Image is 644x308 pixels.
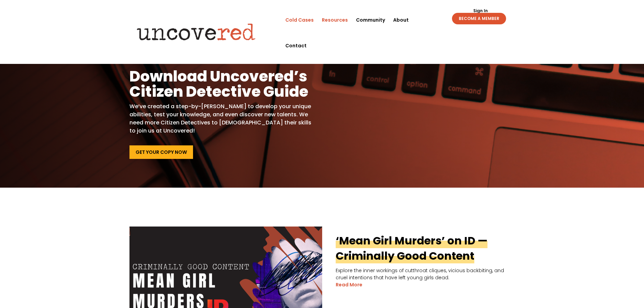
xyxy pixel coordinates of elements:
[336,281,362,288] a: read more
[393,7,409,33] a: About
[285,33,307,58] a: Contact
[129,102,312,135] p: We’ve created a step-by-[PERSON_NAME] to develop your unique abilities, test your knowledge, and ...
[129,69,312,102] h1: Download Uncovered’s Citizen Detective Guide
[452,13,506,24] a: BECOME A MEMBER
[285,7,314,33] a: Cold Cases
[470,9,492,13] a: Sign In
[356,7,385,33] a: Community
[131,19,261,45] img: Uncovered logo
[129,145,193,159] a: Get Your Copy Now
[322,7,348,33] a: Resources
[336,233,487,263] a: ‘Mean Girl Murders’ on ID — Criminally Good Content
[129,267,515,281] p: Explore the inner workings of cutthroat cliques, vicious backbiting, and cruel intentions that ha...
